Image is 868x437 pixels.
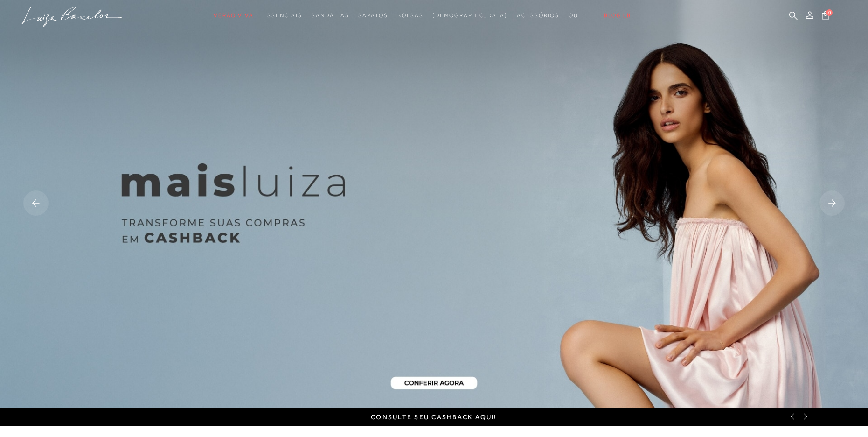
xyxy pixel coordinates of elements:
[826,9,833,16] span: 0
[263,7,302,24] a: categoryNavScreenReaderText
[819,10,832,23] button: 0
[517,7,559,24] a: categoryNavScreenReaderText
[214,7,254,24] a: categoryNavScreenReaderText
[214,12,254,19] span: Verão Viva
[604,12,631,19] span: BLOG LB
[397,12,424,19] span: Bolsas
[517,12,559,19] span: Acessórios
[312,12,349,19] span: Sandálias
[604,7,631,24] a: BLOG LB
[358,7,388,24] a: categoryNavScreenReaderText
[397,7,424,24] a: categoryNavScreenReaderText
[569,7,595,24] a: categoryNavScreenReaderText
[432,12,507,19] span: [DEMOGRAPHIC_DATA]
[312,7,349,24] a: categoryNavScreenReaderText
[569,12,595,19] span: Outlet
[432,7,507,24] a: noSubCategoriesText
[358,12,388,19] span: Sapatos
[263,12,302,19] span: Essenciais
[371,413,497,421] a: Consulte seu cashback aqui!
